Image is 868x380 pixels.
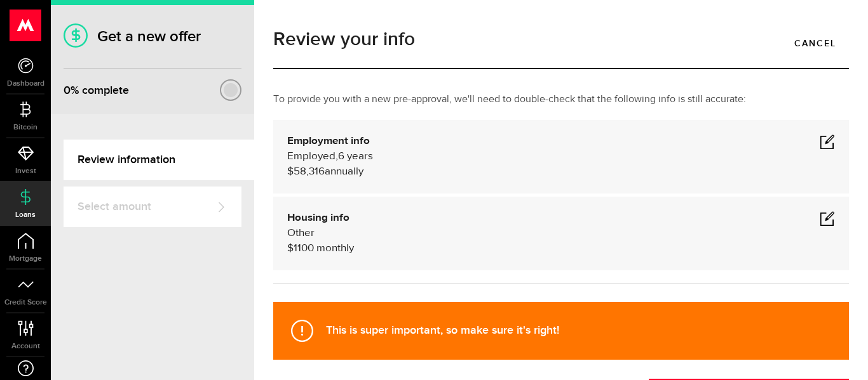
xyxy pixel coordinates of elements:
[287,243,294,254] span: $
[273,92,849,107] p: To provide you with a new pre-approval, we'll need to double-check that the following info is sti...
[287,166,325,177] span: $58,316
[64,27,241,46] h1: Get a new offer
[64,140,254,180] a: Review information
[325,166,363,177] span: annually
[316,243,354,254] span: monthly
[287,213,349,223] b: Housing info
[338,151,373,162] span: 6 years
[64,79,129,102] div: % complete
[10,5,48,43] button: Open LiveChat chat widget
[273,30,849,49] h1: Review your info
[326,324,559,337] strong: This is super important, so make sure it's right!
[64,187,241,227] a: Select amount
[287,228,315,239] span: Other
[782,30,849,56] a: Cancel
[287,151,336,162] span: Employed
[336,151,338,162] span: ,
[64,84,71,97] span: 0
[294,243,314,254] span: 1100
[287,136,370,147] b: Employment info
